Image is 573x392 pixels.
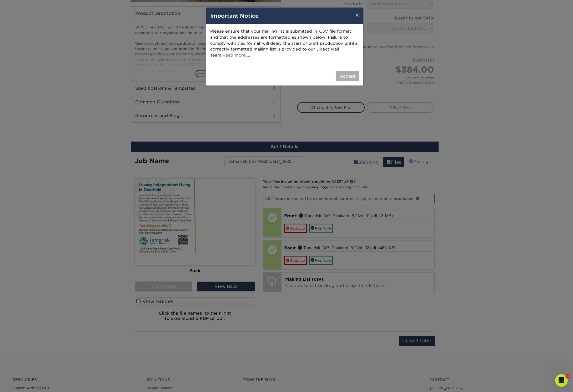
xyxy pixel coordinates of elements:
h4: Important Notice [210,12,359,20]
span: 1 [566,374,570,378]
button: Accept [336,71,359,81]
a: Read more... [222,53,249,58]
iframe: Intercom live chat [555,374,568,387]
button: × [351,8,363,22]
p: Please ensure that your mailing list is submitted in .CSV file format and that the addresses are ... [210,28,359,58]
